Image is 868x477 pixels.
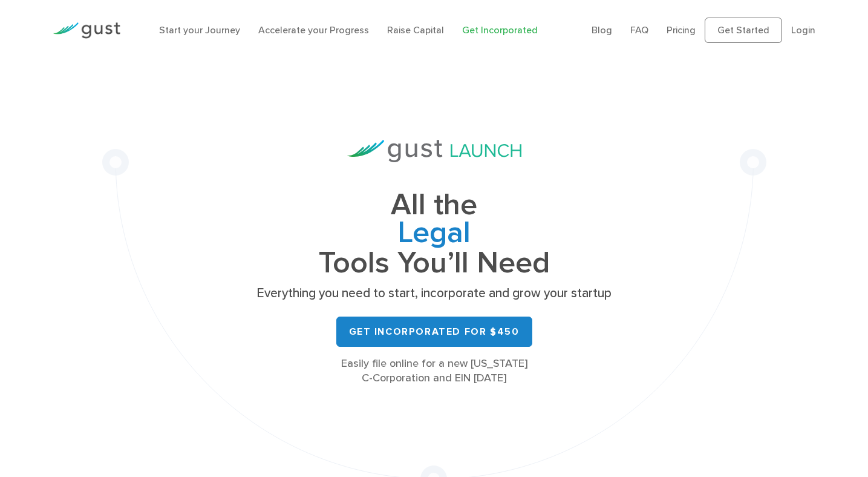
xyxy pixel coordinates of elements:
a: Get Incorporated [462,24,538,36]
a: Get Incorporated for $450 [336,317,532,347]
a: Get Started [705,18,782,43]
a: Start your Journey [159,24,240,36]
a: Login [791,24,815,36]
img: Gust Launch Logo [347,140,521,162]
img: Gust Logo [53,22,120,39]
a: Pricing [667,24,696,36]
a: Accelerate your Progress [258,24,369,36]
a: Raise Capital [387,24,444,36]
a: FAQ [630,24,648,36]
div: Easily file online for a new [US_STATE] C-Corporation and EIN [DATE] [253,357,616,386]
a: Blog [592,24,612,36]
h1: All the Tools You’ll Need [253,191,616,277]
p: Everything you need to start, incorporate and grow your startup [253,285,616,302]
span: Legal [253,219,616,249]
